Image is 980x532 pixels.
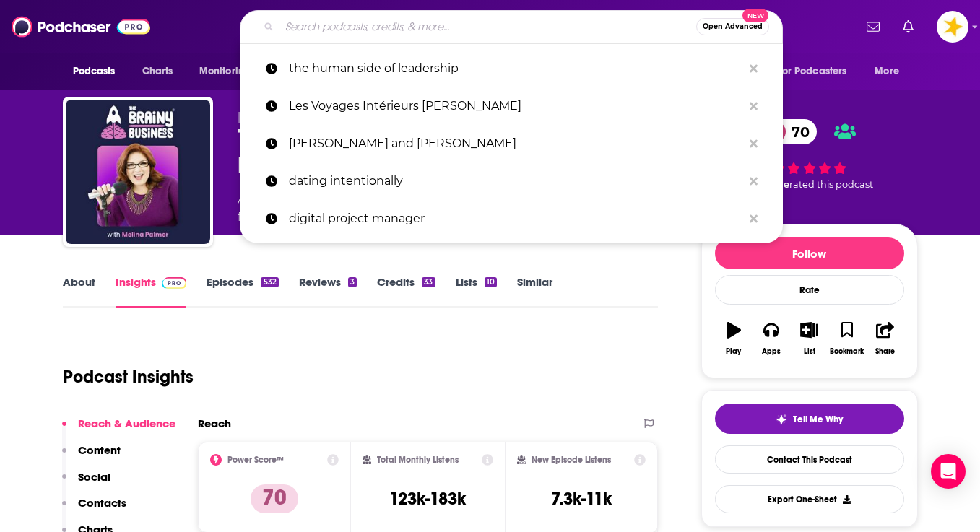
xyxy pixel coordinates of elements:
[189,58,269,85] button: open menu
[485,277,497,287] div: 10
[240,87,783,125] a: Les Voyages Intérieurs [PERSON_NAME]
[251,484,298,513] p: 70
[299,275,357,308] a: Reviews3
[162,277,187,289] img: Podchaser Pro
[377,455,459,465] h2: Total Monthly Listens
[828,313,866,365] button: Bookmark
[73,61,116,82] span: Podcasts
[78,470,110,484] p: Social
[517,275,552,308] a: Similar
[726,347,741,356] div: Play
[937,11,968,43] button: Show profile menu
[715,275,904,305] div: Rate
[62,470,110,497] button: Social
[753,313,790,365] button: Apps
[240,125,783,162] a: [PERSON_NAME] and [PERSON_NAME]
[240,200,783,237] a: digital project manager
[742,9,768,22] span: New
[763,119,817,144] a: 70
[715,237,904,269] button: Follow
[261,277,278,287] div: 532
[701,110,918,200] div: 70 3 peoplerated this podcast
[768,58,868,85] button: open menu
[790,313,828,365] button: List
[63,366,194,388] h1: Podcast Insights
[715,485,904,513] button: Export One-Sheet
[62,417,175,443] button: Reach & Audience
[875,61,899,82] span: More
[279,15,696,38] input: Search podcasts, credits, & more...
[937,11,968,43] img: User Profile
[551,488,612,510] h3: 7.3k-11k
[456,275,497,308] a: Lists10
[207,275,278,308] a: Episodes532
[776,414,787,425] img: tell me why sparkle
[703,23,763,30] span: Open Advanced
[238,191,480,226] div: A podcast
[804,347,815,356] div: List
[715,313,753,365] button: Play
[422,277,435,287] div: 33
[389,488,466,510] h3: 123k-183k
[78,417,175,430] p: Reach & Audience
[289,162,742,200] p: dating intentionally
[133,58,182,85] a: Charts
[62,443,121,470] button: Content
[861,14,885,39] a: Show notifications dropdown
[227,455,284,465] h2: Power Score™
[289,50,742,87] p: the human side of leadership
[830,347,864,356] div: Bookmark
[348,277,357,287] div: 3
[62,496,126,523] button: Contacts
[762,347,781,356] div: Apps
[715,445,904,474] a: Contact This Podcast
[63,275,95,308] a: About
[875,347,895,356] div: Share
[78,496,126,510] p: Contacts
[532,455,611,465] h2: New Episode Listens
[12,13,150,40] img: Podchaser - Follow, Share and Rate Podcasts
[240,10,783,43] div: Search podcasts, credits, & more...
[289,87,742,125] p: Les Voyages Intérieurs de Thomas
[289,125,742,162] p: syd and olivia
[238,110,341,123] span: [PERSON_NAME]
[864,58,917,85] button: open menu
[377,275,435,308] a: Credits33
[789,179,873,190] span: rated this podcast
[66,100,210,244] img: The Brainy Business | Understanding the Psychology of Why People Buy | Behavioral Economics
[116,275,187,308] a: InsightsPodchaser Pro
[793,414,843,425] span: Tell Me Why
[777,119,817,144] span: 70
[240,50,783,87] a: the human side of leadership
[78,443,121,457] p: Content
[240,162,783,200] a: dating intentionally
[937,11,968,43] span: Logged in as Spreaker_Prime
[199,61,251,82] span: Monitoring
[931,454,966,489] div: Open Intercom Messenger
[866,313,903,365] button: Share
[289,200,742,237] p: digital project manager
[778,61,847,82] span: For Podcasters
[198,417,231,430] h2: Reach
[715,404,904,434] button: tell me why sparkleTell Me Why
[238,209,480,226] span: featuring
[897,14,919,39] a: Show notifications dropdown
[696,18,769,35] button: Open AdvancedNew
[142,61,173,82] span: Charts
[63,58,134,85] button: open menu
